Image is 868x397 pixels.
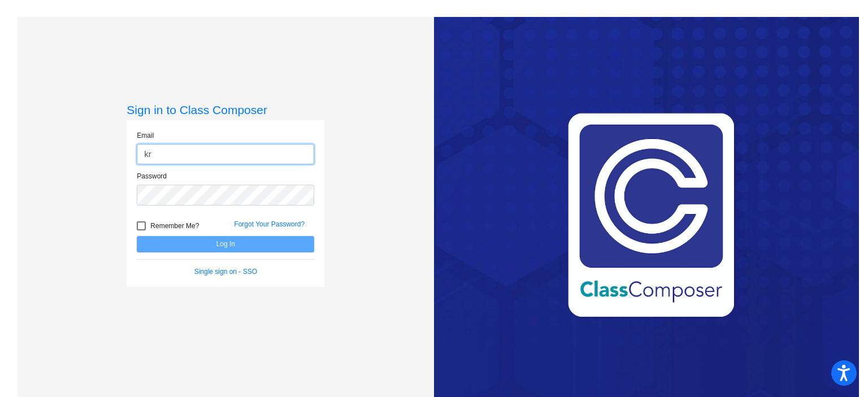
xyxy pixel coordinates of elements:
[137,236,314,252] button: Log In
[137,130,154,141] label: Email
[234,220,305,228] a: Forgot Your Password?
[127,103,324,117] h3: Sign in to Class Composer
[194,268,257,276] a: Single sign on - SSO
[150,219,199,233] span: Remember Me?
[137,171,167,181] label: Password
